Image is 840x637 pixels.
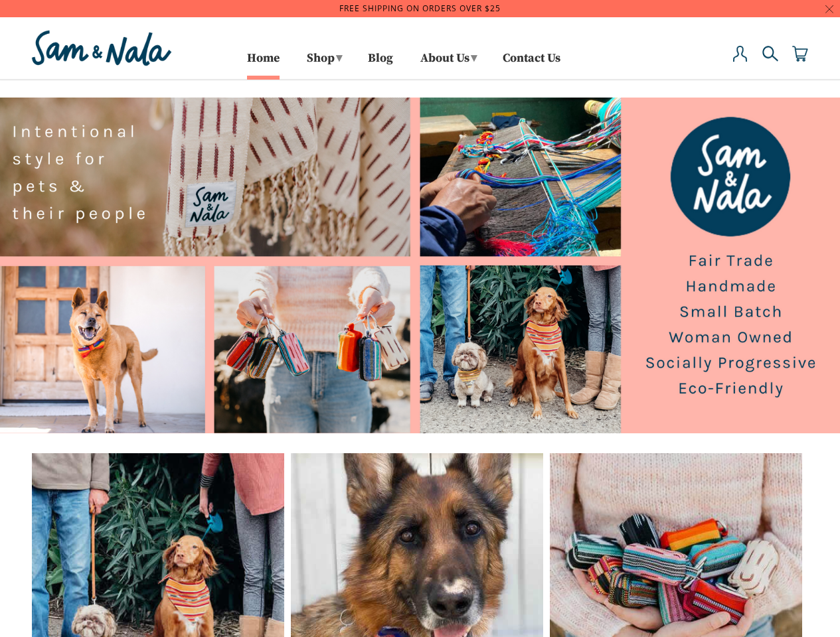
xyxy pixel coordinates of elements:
img: cart-icon [792,46,808,62]
a: Home [247,54,280,76]
a: Contact Us [503,54,560,76]
span: ▾ [471,50,477,66]
a: Search [762,46,778,76]
a: Blog [368,54,393,76]
a: About Us▾ [416,46,480,76]
img: search-icon [762,46,778,62]
span: ▾ [336,50,342,66]
img: user-icon [732,46,748,62]
a: Free Shipping on orders over $25 [339,3,501,14]
a: Shop▾ [302,46,345,76]
a: My Account [732,46,748,76]
img: Sam & Nala [29,27,175,69]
